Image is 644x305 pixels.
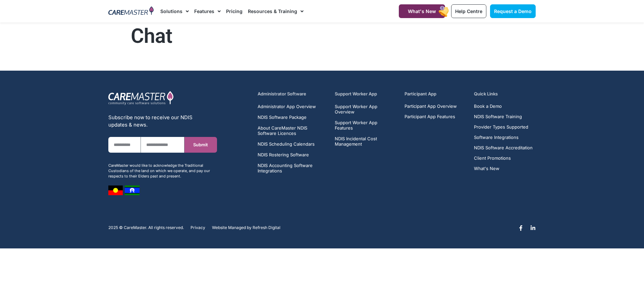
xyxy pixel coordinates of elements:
[455,8,482,14] span: Help Centre
[258,91,327,97] h5: Administrator Software
[405,91,466,97] h5: Participant App
[405,114,455,119] span: Participant App Features
[258,115,307,120] span: NDIS Software Package
[108,185,123,195] img: image 7
[108,225,184,230] p: 2025 © CareMaster. All rights reserved.
[474,156,511,161] span: Client Promotions
[474,166,533,171] a: What's New
[405,114,457,119] a: Participant App Features
[258,141,315,147] span: NDIS Scheduling Calendars
[405,104,457,109] a: Participant App Overview
[474,104,502,109] span: Book a Demo
[253,225,280,230] a: Refresh Digital
[494,8,532,14] span: Request a Demo
[258,152,327,157] a: NDIS Rostering Software
[125,185,140,195] img: image 8
[335,91,396,97] h5: Support Worker App
[193,142,208,147] span: Submit
[258,141,327,147] a: NDIS Scheduling Calendars
[258,125,327,136] a: About CareMaster NDIS Software Licences
[451,4,486,18] a: Help Centre
[474,114,533,119] a: NDIS Software Training
[474,156,533,161] a: Client Promotions
[131,25,513,47] h1: Chat
[335,104,396,115] a: Support Worker App Overview
[474,166,499,171] span: What's New
[258,152,309,157] span: NDIS Rostering Software
[474,145,533,150] a: NDIS Software Accreditation
[191,225,205,230] a: Privacy
[108,6,154,16] img: CareMaster Logo
[108,163,217,179] div: CareMaster would like to acknowledge the Traditional Custodians of the land on which we operate, ...
[474,135,533,140] a: Software Integrations
[490,4,536,18] a: Request a Demo
[184,137,217,153] button: Submit
[258,104,316,109] span: Administrator App Overview
[474,114,522,119] span: NDIS Software Training
[108,114,217,129] div: Subscribe now to receive our NDIS updates & news.
[212,225,252,230] span: Website Managed by
[335,120,396,131] a: Support Worker App Features
[474,125,528,130] span: Provider Types Supported
[474,125,533,130] a: Provider Types Supported
[399,4,445,18] a: What's New
[474,104,533,109] a: Book a Demo
[335,136,396,147] a: NDIS Incidental Cost Management
[258,104,327,109] a: Administrator App Overview
[408,8,436,14] span: What's New
[108,91,174,105] img: CareMaster Logo Part
[474,91,536,97] h5: Quick Links
[258,163,327,173] a: NDIS Accounting Software Integrations
[258,115,327,120] a: NDIS Software Package
[474,135,519,140] span: Software Integrations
